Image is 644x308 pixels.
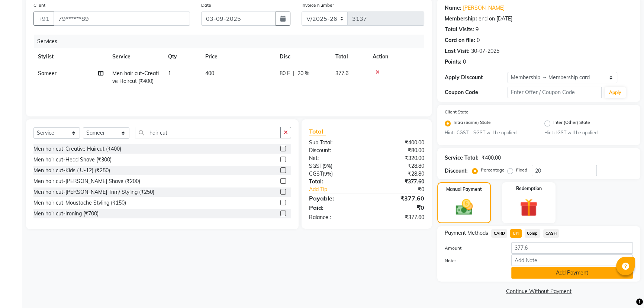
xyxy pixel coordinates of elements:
input: Add Note [511,254,633,266]
small: Hint : IGST will be applied [544,129,633,136]
div: Card on file: [445,36,475,44]
img: _gift.svg [514,196,543,219]
div: Discount: [303,147,367,154]
a: Add Tip [303,186,377,193]
a: [PERSON_NAME] [463,4,505,12]
label: Client [33,2,45,9]
small: Hint : CGST + SGST will be applied [445,129,533,136]
div: Apply Discount [445,74,508,81]
span: SGST [309,163,322,169]
div: ₹320.00 [367,154,430,162]
div: 0 [463,58,466,66]
div: Last Visit: [445,47,470,55]
div: Service Total: [445,154,479,162]
div: Payable: [303,194,367,203]
div: Coupon Code [445,89,508,96]
th: Service [108,48,164,65]
div: ₹0 [367,203,430,212]
label: Percentage [481,167,505,173]
img: _cash.svg [450,197,478,217]
div: Net: [303,154,367,162]
label: Date [201,2,211,9]
div: 0 [477,36,480,44]
span: 377.6 [335,70,348,77]
label: Inter (Other) State [553,119,590,128]
div: ₹28.80 [367,170,430,178]
th: Price [201,48,275,65]
div: Paid: [303,203,367,212]
label: Client State [445,109,468,115]
span: Payment Methods [445,229,488,237]
label: Invoice Number [302,2,334,9]
span: Men hair cut-Creative Haircut (₹400) [112,70,159,84]
span: CGST [309,170,323,177]
span: Total [309,128,326,135]
span: UPI [510,229,522,238]
span: Sameer [38,70,57,77]
div: Name: [445,4,461,12]
label: Redemption [516,185,542,192]
input: Enter Offer / Coupon Code [508,87,602,98]
label: Intra (Same) State [454,119,491,128]
th: Qty [164,48,201,65]
div: 9 [476,26,479,33]
div: ₹377.60 [367,214,430,221]
div: Men hair cut-Ironing (₹700) [33,210,99,218]
div: ₹400.00 [482,154,501,162]
div: ₹377.60 [367,178,430,186]
div: ₹28.80 [367,162,430,170]
div: ( ) [303,162,367,170]
th: Action [368,48,424,65]
button: +91 [33,12,54,26]
span: CASH [543,229,559,238]
div: end on [DATE] [479,15,512,23]
label: Amount: [439,245,506,251]
div: Services [34,35,430,48]
div: Men hair cut-Moustache Styling (₹150) [33,199,126,207]
div: Men hair cut-[PERSON_NAME] Trim/ Styling (₹250) [33,188,154,196]
div: Men hair cut-Head Shave (₹300) [33,156,112,164]
div: ₹377.60 [367,194,430,203]
input: Amount [511,242,633,254]
label: Note: [439,257,506,264]
span: 80 F [280,70,290,77]
th: Total [331,48,368,65]
label: Manual Payment [446,186,482,193]
div: Total Visits: [445,26,474,33]
div: Sub Total: [303,139,367,147]
input: Search by Name/Mobile/Email/Code [54,12,190,26]
label: Fixed [516,167,527,173]
span: 20 % [297,70,309,77]
div: ₹400.00 [367,139,430,147]
div: ₹80.00 [367,147,430,154]
div: Men hair cut-Creative Haircut (₹400) [33,145,121,153]
input: Search or Scan [135,127,281,138]
span: 400 [205,70,214,77]
div: ( ) [303,170,367,178]
span: 9% [324,163,331,169]
th: Disc [275,48,331,65]
button: Add Payment [511,267,633,279]
div: Men hair cut-Kids ( U-12) (₹250) [33,167,110,174]
div: Points: [445,58,461,66]
span: | [293,70,294,77]
div: 30-07-2025 [471,47,499,55]
th: Stylist [33,48,108,65]
span: 9% [324,171,331,177]
div: Membership: [445,15,477,23]
a: Continue Without Payment [439,288,639,295]
div: Discount: [445,167,468,175]
div: ₹0 [377,186,430,193]
span: CARD [491,229,507,238]
div: Men hair cut-[PERSON_NAME] Shave (₹200) [33,177,140,185]
button: Apply [605,87,626,98]
span: 1 [168,70,171,77]
div: Total: [303,178,367,186]
span: Comp [525,229,540,238]
div: Balance : [303,214,367,221]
